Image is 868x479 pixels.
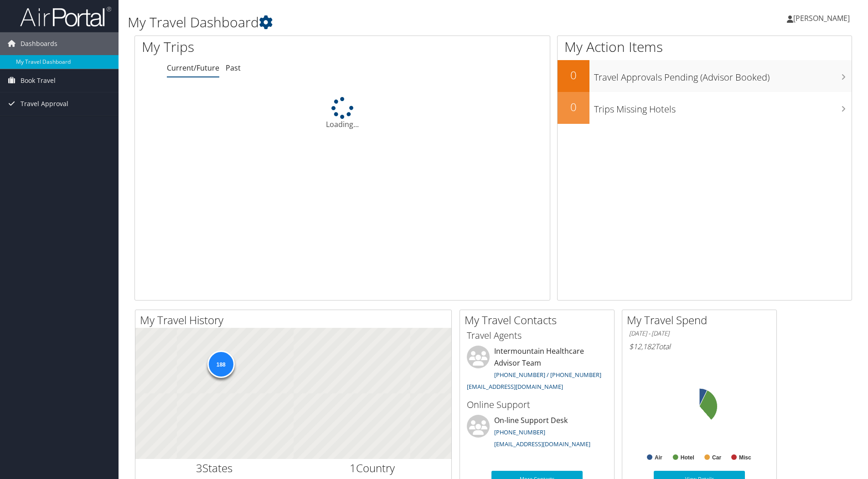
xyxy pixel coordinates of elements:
text: Hotel [681,454,694,461]
h2: States [142,460,287,476]
span: [PERSON_NAME] [793,13,850,23]
a: 0Travel Approvals Pending (Advisor Booked) [558,60,852,92]
span: 1 [350,460,356,475]
span: Book Travel [21,69,56,92]
text: Misc [739,454,751,461]
h2: My Travel Spend [627,312,776,328]
img: airportal-logo.png [20,6,111,27]
h1: My Action Items [558,37,852,56]
a: [EMAIL_ADDRESS][DOMAIN_NAME] [494,440,590,448]
h1: My Travel Dashboard [128,13,615,32]
h6: [DATE] - [DATE] [629,329,770,338]
h2: My Travel Contacts [465,312,614,328]
span: 3 [196,460,202,475]
h1: My Trips [142,37,370,56]
div: 188 [207,351,234,378]
span: Travel Approval [21,92,68,115]
text: Car [712,454,721,461]
a: 0Trips Missing Hotels [558,92,852,124]
a: Current/Future [167,63,219,73]
h3: Trips Missing Hotels [594,98,852,116]
h6: Total [629,341,770,352]
h2: 0 [558,67,589,83]
a: [PHONE_NUMBER] / [PHONE_NUMBER] [494,371,601,379]
a: Past [226,63,241,73]
h2: Country [300,460,445,476]
h3: Travel Agents [467,329,607,342]
span: Dashboards [21,32,57,55]
h2: My Travel History [140,312,451,328]
text: Air [655,454,662,461]
li: Intermountain Healthcare Advisor Team [462,346,612,394]
h3: Travel Approvals Pending (Advisor Booked) [594,66,852,84]
li: On-line Support Desk [462,415,612,452]
a: [EMAIL_ADDRESS][DOMAIN_NAME] [467,382,563,391]
span: $12,182 [629,341,655,352]
h2: 0 [558,99,589,115]
h3: Online Support [467,398,607,411]
a: [PHONE_NUMBER] [494,428,545,436]
div: Loading... [135,97,550,130]
a: [PERSON_NAME] [787,5,859,32]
